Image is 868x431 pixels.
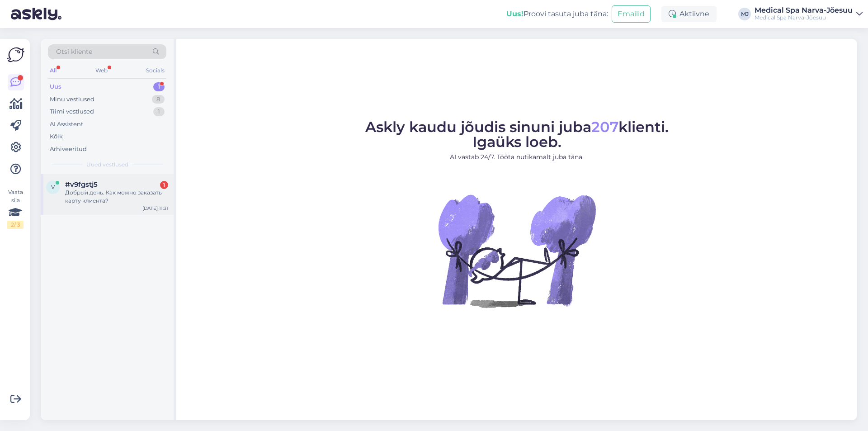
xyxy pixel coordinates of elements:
[738,8,751,20] div: MJ
[50,145,87,154] div: Arhiveeritud
[755,7,863,21] a: Medical Spa Narva-JõesuuMedical Spa Narva-Jõesuu
[755,7,853,14] div: Medical Spa Narva-Jõesuu
[94,65,109,76] div: Web
[50,82,61,91] div: Uus
[142,205,168,212] div: [DATE] 11:31
[7,46,24,63] img: Askly Logo
[50,132,63,141] div: Kõik
[152,95,165,104] div: 8
[50,120,83,129] div: AI Assistent
[65,180,98,189] span: #v9fgstj5
[7,221,24,229] div: 2 / 3
[506,9,608,19] div: Proovi tasuta juba täna:
[591,118,618,136] span: 207
[65,189,168,205] div: Добрый день. Как можно заказать карту клиента?
[755,14,853,21] div: Medical Spa Narva-Jõesuu
[144,65,166,76] div: Socials
[7,188,24,229] div: Vaata siia
[86,161,128,169] span: Uued vestlused
[365,152,669,162] p: AI vastab 24/7. Tööta nutikamalt juba täna.
[48,65,58,76] div: All
[365,118,669,151] span: Askly kaudu jõudis sinuni juba klienti. Igaüks loeb.
[50,107,94,116] div: Tiimi vestlused
[160,181,168,189] div: 1
[51,184,55,190] span: v
[612,5,651,23] button: Emailid
[153,82,165,91] div: 1
[506,9,524,18] b: Uus!
[153,107,165,116] div: 1
[50,95,94,104] div: Minu vestlused
[435,169,598,332] img: No Chat active
[661,6,717,22] div: Aktiivne
[56,47,92,57] span: Otsi kliente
